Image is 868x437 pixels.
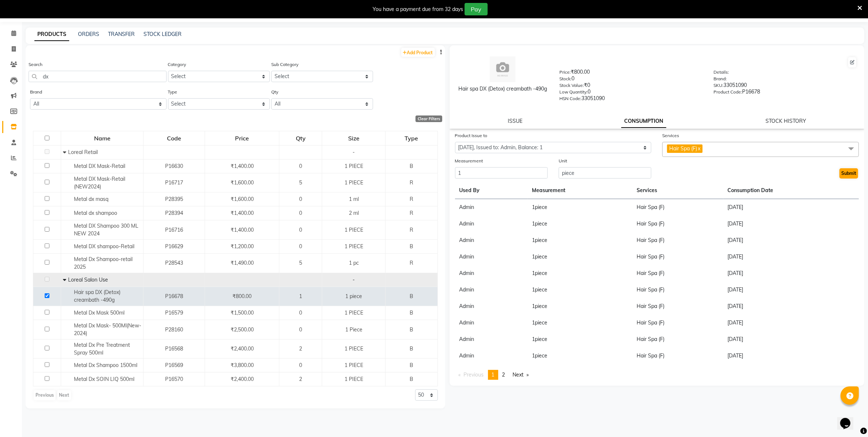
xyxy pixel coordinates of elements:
span: R [410,210,413,216]
td: [DATE] [723,265,859,282]
td: 1 [528,265,632,282]
td: Hair Spa (F) [632,282,723,298]
span: B [410,163,413,169]
span: piece [535,286,547,293]
span: Metal dx masq [74,196,108,202]
span: B [410,243,413,250]
div: Size [323,132,385,145]
span: P28394 [165,210,183,216]
span: P28543 [165,260,183,266]
span: ₹2,400.00 [231,376,254,382]
td: 1 [528,282,632,298]
a: Add Product [401,48,435,57]
span: 2 [502,371,505,378]
td: [DATE] [723,298,859,315]
div: 33051090 [559,95,703,105]
span: ₹1,490.00 [231,260,254,266]
span: piece [535,319,547,326]
label: Sub Category [271,61,298,68]
div: Type [386,132,437,145]
span: 2 [299,345,302,352]
td: Hair Spa (F) [632,249,723,265]
span: piece [535,237,547,243]
div: You have a payment due from 32 days [373,5,463,13]
span: B [410,362,413,368]
a: ISSUE [508,118,522,124]
th: Used By [455,182,528,199]
td: 1 [528,348,632,364]
label: Details: [714,69,729,76]
span: P16629 [165,243,183,250]
span: ₹1,400.00 [231,227,254,233]
span: 0 [299,163,302,169]
label: Search [29,61,42,68]
iframe: chat widget [837,408,861,430]
label: Price: [559,69,571,76]
label: Services [662,132,679,139]
td: [DATE] [723,249,859,265]
span: Metal Dx Shampoo 1500ml [74,362,137,368]
th: Measurement [528,182,632,199]
span: piece [535,204,547,210]
td: 1 [528,249,632,265]
span: - [353,149,355,155]
span: Metal Dx Mask 500ml [74,309,124,316]
td: Hair Spa (F) [632,298,723,315]
label: Brand: [714,76,727,82]
a: ORDERS [78,31,99,37]
td: [DATE] [723,282,859,298]
span: 0 [299,326,302,333]
span: ₹2,400.00 [231,345,254,352]
td: 1 [528,331,632,348]
label: Unit [559,158,567,164]
span: B [410,326,413,333]
label: Stock Value: [559,82,584,89]
span: P16579 [165,309,183,316]
td: Hair Spa (F) [632,232,723,249]
div: 0 [559,88,703,98]
td: Admin [455,232,528,249]
span: 1 piece [345,293,362,300]
td: Hair Spa (F) [632,216,723,232]
span: ₹1,400.00 [231,163,254,169]
span: P16717 [165,179,183,186]
span: 1 Piece [345,326,362,333]
span: P16678 [165,293,183,300]
span: Previous [464,371,484,378]
span: 0 [299,243,302,250]
span: Hair spa DX (Detox) creambath -490g [74,289,120,303]
span: ₹1,500.00 [231,309,254,316]
span: Collapse Row [63,149,68,155]
div: 33051090 [714,81,857,92]
span: piece [535,303,547,309]
span: 0 [299,227,302,233]
td: 1 [528,232,632,249]
label: Stock: [559,76,571,82]
td: [DATE] [723,216,859,232]
span: ₹1,600.00 [231,196,254,202]
nav: Pagination [455,370,859,380]
span: Loreal Salon Use [68,276,108,283]
span: Metal DX Mask-Retail (NEW2024) [74,176,125,190]
label: Measurement [455,158,483,164]
div: Clear Filters [416,115,442,122]
span: 1 PIECE [344,345,363,352]
td: [DATE] [723,232,859,249]
span: P16568 [165,345,183,352]
span: B [410,309,413,316]
span: 1 ml [349,196,359,202]
td: 1 [528,199,632,216]
span: P28395 [165,196,183,202]
span: Collapse Row [63,276,68,283]
td: Admin [455,199,528,216]
span: 1 [299,293,302,300]
td: Admin [455,265,528,282]
td: Admin [455,216,528,232]
span: - [353,276,355,283]
span: 0 [299,309,302,316]
span: 1 PIECE [344,243,363,250]
span: R [410,196,413,202]
span: 1 PIECE [344,227,363,233]
div: Price [205,132,279,145]
a: Next [509,370,533,380]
